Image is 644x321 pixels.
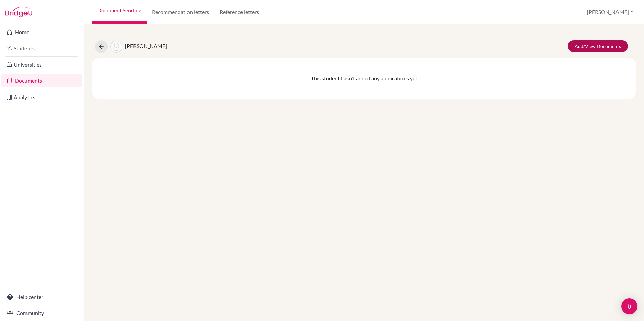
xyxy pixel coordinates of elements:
[1,306,82,320] a: Community
[5,7,32,17] img: Bridge-U
[1,290,82,304] a: Help center
[1,90,82,104] a: Analytics
[125,43,167,49] span: [PERSON_NAME]
[621,298,637,314] div: Open Intercom Messenger
[584,6,636,18] button: [PERSON_NAME]
[92,58,636,99] div: This student hasn't added any applications yet
[1,58,82,71] a: Universities
[1,25,82,39] a: Home
[568,40,628,52] a: Add/View Documents
[1,74,82,87] a: Documents
[1,42,82,55] a: Students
